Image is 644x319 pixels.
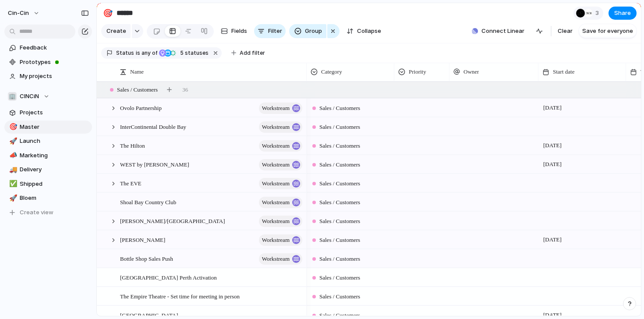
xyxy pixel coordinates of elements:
span: [DATE] [541,234,564,245]
span: Priority [409,67,426,76]
span: Save for everyone [582,27,633,35]
button: Create [101,24,131,38]
span: workstream [262,215,290,227]
span: Fields [231,27,247,35]
button: 🚚 [8,165,17,174]
span: Sales / Customers [319,236,360,245]
span: statuses [177,49,209,57]
span: Status [116,49,134,57]
span: Category [321,67,342,76]
span: [DATE] [541,159,564,170]
a: Prototypes [4,56,92,69]
span: Sales / Customers [319,198,360,207]
div: 📣 [9,150,15,160]
span: Connect Linear [481,27,524,35]
span: Ovolo Partnership [120,103,162,113]
span: Share [614,9,631,18]
span: 5 [177,50,185,56]
span: any of [140,49,157,57]
button: Fields [217,24,251,38]
span: WEST by [PERSON_NAME] [120,159,189,169]
span: The EVE [120,178,142,188]
span: Sales / Customers [117,85,158,94]
span: workstream [262,196,290,209]
span: [DATE] [541,103,564,113]
a: Feedback [4,41,92,54]
span: Sales / Customers [319,104,360,113]
button: workstream [259,140,302,152]
a: 🚚Delivery [4,163,92,176]
button: 📣 [8,151,17,160]
span: InterContinental Double Bay [120,121,186,131]
span: Shipped [20,180,89,188]
span: Sales / Customers [319,179,360,188]
button: ✅ [8,180,17,188]
span: Sales / Customers [319,123,360,131]
span: The Empire Theatre - Set time for meeting in person [120,291,240,301]
a: Projects [4,106,92,119]
span: Sales / Customers [319,142,360,150]
a: 📣Marketing [4,149,92,162]
button: workstream [259,216,302,227]
span: Start date [553,67,574,76]
button: Filter [254,24,286,38]
span: My projects [20,72,89,81]
span: Bottle Shop Sales Push [120,253,173,263]
button: workstream [259,159,302,170]
button: Connect Linear [468,25,528,38]
div: 🚀 [9,193,15,203]
span: Marketing [20,151,89,160]
span: Sales / Customers [319,255,360,263]
span: Master [20,123,89,131]
span: Sales / Customers [319,217,360,226]
span: Prototypes [20,58,89,67]
button: workstream [259,234,302,246]
span: is [136,49,140,57]
span: workstream [262,140,290,152]
div: 🚀 [9,136,15,146]
button: 🚀 [8,194,17,202]
span: Filter [268,27,282,35]
span: Delivery [20,165,89,174]
button: Add filter [226,47,270,59]
button: 🎯 [8,123,17,131]
span: Create [106,27,126,35]
button: Create view [4,206,92,219]
button: Clear [554,24,576,38]
span: Sales / Customers [319,292,360,301]
button: Group [289,24,326,38]
span: Collapse [357,27,381,35]
span: workstream [262,234,290,246]
span: workstream [262,177,290,190]
button: workstream [259,197,302,208]
button: cin-cin [4,6,44,20]
span: 36 [182,85,188,94]
span: Projects [20,108,89,117]
button: 🏢CINCiN [4,90,92,103]
div: 🎯 [103,7,113,19]
span: 3 [595,9,602,18]
button: workstream [259,121,302,133]
div: 🚀Launch [4,135,92,148]
a: My projects [4,70,92,83]
span: Owner [464,67,479,76]
button: Collapse [343,24,385,38]
span: Sales / Customers [319,160,360,169]
span: Launch [20,137,89,145]
span: [DATE] [541,140,564,151]
button: 🚀 [8,137,17,145]
button: Save for everyone [579,24,637,38]
a: 🎯Master [4,121,92,134]
a: 🚀Bloem [4,191,92,205]
span: workstream [262,102,290,114]
span: Add filter [240,49,265,57]
button: isany of [134,48,159,58]
span: cin-cin [8,9,29,18]
span: Feedback [20,43,89,52]
span: workstream [262,159,290,171]
button: workstream [259,253,302,265]
span: [GEOGRAPHIC_DATA] Perth Activation [120,272,217,282]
